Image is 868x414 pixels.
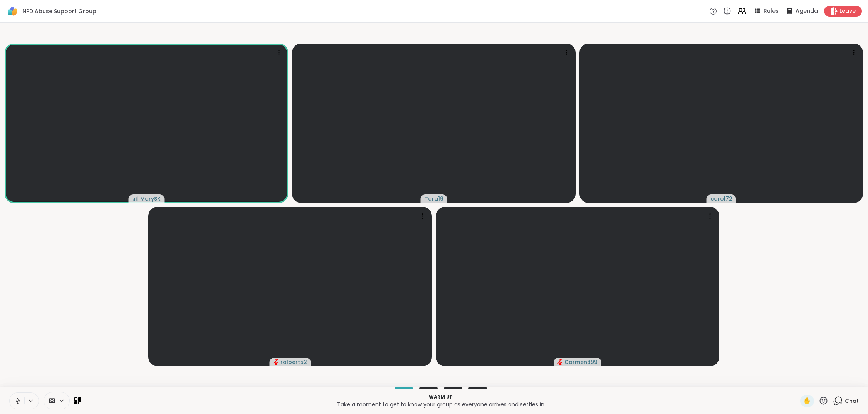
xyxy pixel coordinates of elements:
span: Agenda [796,7,818,15]
span: ralpert52 [280,358,307,366]
span: NPD Abuse Support Group [22,7,96,15]
span: Chat [845,397,859,405]
img: ShareWell Logomark [6,5,19,18]
span: carol72 [710,195,732,203]
span: ✋ [803,396,811,406]
span: audio-muted [557,359,563,365]
p: Take a moment to get to know your group as everyone arrives and settles in [86,401,796,408]
span: Tara19 [425,195,443,203]
span: Carmen899 [564,358,598,366]
span: Leave [839,7,856,15]
p: Warm up [86,394,796,401]
span: Rules [764,7,779,15]
span: audio-muted [274,359,279,365]
span: MarySK [140,195,161,203]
